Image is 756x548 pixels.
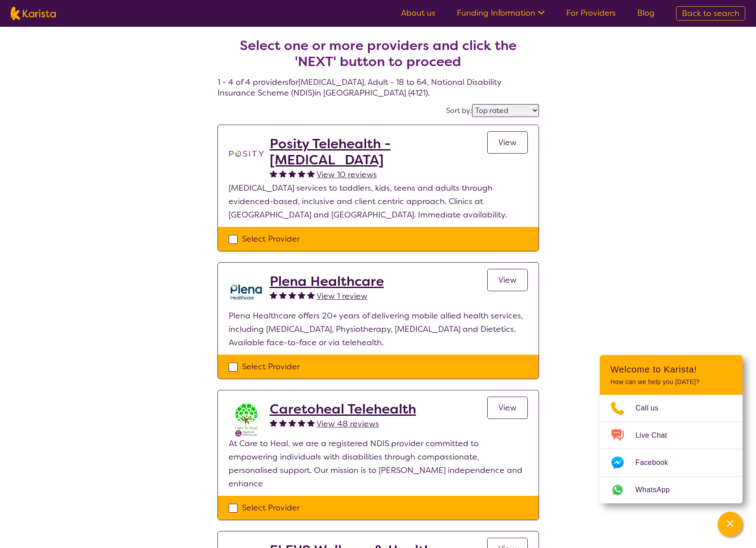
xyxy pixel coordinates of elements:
div: Channel Menu [600,355,743,503]
img: fullstar [270,419,277,427]
a: Back to search [676,6,745,21]
h2: Select one or more providers and click the 'NEXT' button to proceed [228,38,528,70]
img: t1bslo80pcylnzwjhndq.png [229,136,264,172]
span: Back to search [682,8,739,19]
label: Sort by: [446,106,472,115]
span: View [498,275,517,285]
span: Facebook [635,456,679,469]
a: For Providers [566,8,616,18]
img: ehd3j50wdk7ycqmad0oe.png [229,273,264,309]
p: [MEDICAL_DATA] services to toddlers, kids, teens and adults through evidenced-based, inclusive an... [229,181,528,222]
a: View [487,397,528,419]
span: Call us [635,402,669,415]
img: fullstar [307,291,315,299]
img: fullstar [307,419,315,427]
a: View 1 review [317,289,368,303]
a: Plena Healthcare [270,273,384,289]
span: View [498,137,517,148]
span: WhatsApp [635,483,681,497]
a: Funding Information [457,8,545,18]
img: x8xkzxtsmjra3bp2ouhm.png [229,401,264,437]
img: fullstar [270,170,277,177]
img: fullstar [288,170,296,177]
img: fullstar [298,291,305,299]
img: fullstar [279,170,287,177]
a: View 48 reviews [317,417,379,431]
img: fullstar [270,291,277,299]
a: View [487,131,528,154]
p: Plena Healthcare offers 20+ years of delivering mobile allied health services, including [MEDICAL... [229,309,528,349]
a: Blog [637,8,655,18]
img: fullstar [298,419,305,427]
a: Posity Telehealth - [MEDICAL_DATA] [270,136,487,168]
span: Live Chat [635,429,678,442]
a: Web link opens in a new tab. [600,477,743,503]
img: fullstar [279,419,287,427]
img: fullstar [307,170,315,177]
ul: Choose channel [600,395,743,503]
span: View 10 reviews [317,169,377,180]
h2: Welcome to Karista! [610,364,732,375]
img: fullstar [298,170,305,177]
span: View [498,402,517,413]
a: Caretoheal Telehealth [270,401,416,417]
a: View 10 reviews [317,168,377,181]
img: fullstar [279,291,287,299]
p: How can we help you [DATE]? [610,378,732,386]
span: View 48 reviews [317,418,379,429]
img: fullstar [288,419,296,427]
img: fullstar [288,291,296,299]
button: Channel Menu [718,512,743,537]
h4: 1 - 4 of 4 providers for [MEDICAL_DATA] , Adult - 18 to 64 , National Disability Insurance Scheme... [217,16,539,98]
a: View [487,269,528,291]
a: About us [401,8,435,18]
p: At Care to Heal, we are a registered NDIS provider committed to empowering individuals with disab... [229,437,528,490]
span: View 1 review [317,291,368,301]
img: Karista logo [11,7,56,20]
